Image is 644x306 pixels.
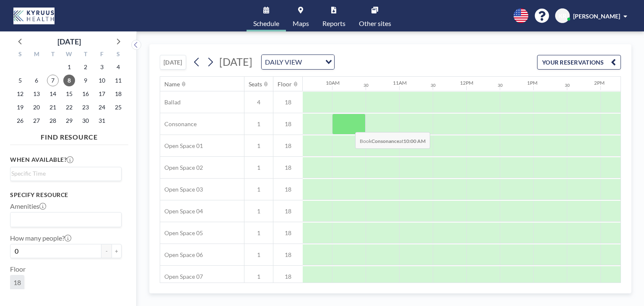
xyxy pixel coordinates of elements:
div: T [45,49,61,60]
span: 1 [244,273,273,280]
span: Thursday, October 23, 2025 [80,101,91,113]
span: Schedule [253,20,279,27]
span: Wednesday, October 29, 2025 [63,115,75,127]
div: [DATE] [57,36,81,47]
div: 12PM [460,80,473,86]
div: Floor [278,80,292,88]
span: Open Space 03 [160,186,203,193]
label: Amenities [10,202,46,210]
span: Thursday, October 2, 2025 [80,61,91,73]
div: S [12,49,29,60]
span: Maps [293,20,309,27]
div: F [93,49,110,60]
span: Wednesday, October 8, 2025 [63,75,75,86]
div: 30 [565,83,570,88]
span: Tuesday, October 21, 2025 [47,101,59,113]
span: Friday, October 31, 2025 [96,115,108,127]
span: [PERSON_NAME] [573,13,620,20]
span: Saturday, October 4, 2025 [112,61,124,73]
b: 10:00 AM [403,138,426,144]
label: Floor [10,265,26,273]
input: Search for option [11,214,117,225]
div: Search for option [262,55,334,69]
span: Thursday, October 16, 2025 [80,88,91,100]
span: 18 [273,251,303,259]
span: KR [558,12,566,20]
span: [DATE] [219,55,252,68]
span: 18 [273,164,303,171]
span: Friday, October 10, 2025 [96,75,108,86]
span: Sunday, October 19, 2025 [14,101,26,113]
span: 18 [273,120,303,128]
span: Reports [322,20,345,27]
div: 2PM [594,80,605,86]
span: 18 [273,99,303,106]
div: Search for option [10,213,121,227]
span: Open Space 02 [160,164,203,171]
div: Search for option [10,167,121,180]
span: 1 [244,229,273,237]
div: S [110,49,126,60]
input: Search for option [304,57,320,67]
span: Saturday, October 25, 2025 [112,101,124,113]
input: Search for option [11,169,117,178]
span: Friday, October 24, 2025 [96,101,108,113]
div: M [29,49,45,60]
span: 18 [273,229,303,237]
span: Open Space 01 [160,142,203,150]
div: Name [164,80,180,88]
button: + [112,244,122,258]
span: Ballad [160,99,181,106]
span: 1 [244,142,273,150]
span: Wednesday, October 15, 2025 [63,88,75,100]
span: Tuesday, October 28, 2025 [47,115,59,127]
span: 1 [244,251,273,259]
span: Tuesday, October 14, 2025 [47,88,59,100]
span: Thursday, October 30, 2025 [80,115,91,127]
button: YOUR RESERVATIONS [537,55,621,70]
span: Friday, October 3, 2025 [96,61,108,73]
span: Tuesday, October 7, 2025 [47,75,59,86]
div: 30 [431,83,436,88]
span: DAILY VIEW [263,57,304,67]
span: Sunday, October 12, 2025 [14,88,26,100]
button: [DATE] [160,55,186,70]
span: 1 [244,186,273,193]
span: 1 [244,120,273,128]
span: Saturday, October 11, 2025 [112,75,124,86]
div: 11AM [393,80,407,86]
h3: Specify resource [10,191,122,199]
label: How many people? [10,234,71,242]
div: 10AM [326,80,340,86]
div: W [61,49,78,60]
span: Monday, October 27, 2025 [31,115,42,127]
h4: FIND RESOURCE [10,130,128,141]
span: Monday, October 6, 2025 [31,75,42,86]
img: organization-logo [13,8,55,24]
span: Book at [355,132,430,149]
span: Monday, October 20, 2025 [31,101,42,113]
span: Wednesday, October 22, 2025 [63,101,75,113]
span: Open Space 04 [160,207,203,215]
span: Other sites [359,20,391,27]
span: Sunday, October 5, 2025 [14,75,26,86]
span: Open Space 07 [160,273,203,280]
span: 18 [273,207,303,215]
b: Consonance [371,138,399,144]
span: 1 [244,164,273,171]
span: Sunday, October 26, 2025 [14,115,26,127]
div: 30 [498,83,503,88]
span: 18 [273,142,303,150]
span: 18 [273,186,303,193]
div: Seats [249,80,262,88]
span: 18 [13,278,21,286]
span: Friday, October 17, 2025 [96,88,108,100]
div: 30 [364,83,369,88]
span: Wednesday, October 1, 2025 [63,61,75,73]
div: 1PM [527,80,538,86]
span: Thursday, October 9, 2025 [80,75,91,86]
span: Open Space 06 [160,251,203,259]
span: 1 [244,207,273,215]
span: 4 [244,99,273,106]
span: Saturday, October 18, 2025 [112,88,124,100]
